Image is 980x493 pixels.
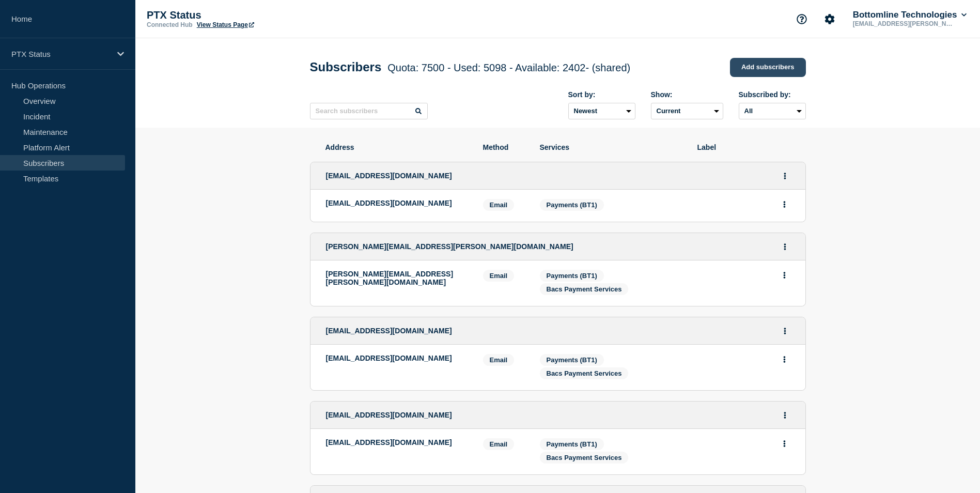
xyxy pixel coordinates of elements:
[540,143,682,151] span: Services
[326,438,468,446] p: [EMAIL_ADDRESS][DOMAIN_NAME]
[483,354,515,366] span: Email
[483,143,524,151] span: Method
[326,199,468,207] p: [EMAIL_ADDRESS][DOMAIN_NAME]
[547,356,597,364] span: Payments (BT1)
[310,60,631,74] h1: Subscribers
[779,407,791,423] button: Actions
[697,143,790,151] span: Label
[651,103,723,119] select: Deleted
[739,103,806,119] select: Subscribed by
[739,90,806,99] div: Subscribed by:
[547,454,622,461] span: Bacs Payment Services
[326,354,468,362] p: [EMAIL_ADDRESS][DOMAIN_NAME]
[483,438,515,450] span: Email
[326,172,452,180] span: [EMAIL_ADDRESS][DOMAIN_NAME]
[483,199,515,211] span: Email
[310,103,428,119] input: Search subscribers
[11,50,111,58] p: PTX Status
[568,90,635,99] div: Sort by:
[147,9,353,21] p: PTX Status
[197,21,254,28] a: View Status Page
[547,369,622,377] span: Bacs Payment Services
[326,242,573,251] span: [PERSON_NAME][EMAIL_ADDRESS][PERSON_NAME][DOMAIN_NAME]
[547,440,597,448] span: Payments (BT1)
[325,143,468,151] span: Address
[568,103,635,119] select: Sort by
[326,411,452,419] span: [EMAIL_ADDRESS][DOMAIN_NAME]
[778,436,791,452] button: Actions
[851,10,969,20] button: Bottomline Technologies
[779,168,791,184] button: Actions
[851,20,958,27] p: [EMAIL_ADDRESS][PERSON_NAME][DOMAIN_NAME]
[730,58,806,77] a: Add subscribers
[547,272,597,280] span: Payments (BT1)
[326,327,452,335] span: [EMAIL_ADDRESS][DOMAIN_NAME]
[778,196,791,212] button: Actions
[326,270,468,286] p: [PERSON_NAME][EMAIL_ADDRESS][PERSON_NAME][DOMAIN_NAME]
[483,270,515,282] span: Email
[779,323,791,339] button: Actions
[778,351,791,367] button: Actions
[547,201,597,209] span: Payments (BT1)
[778,267,791,283] button: Actions
[819,8,841,30] button: Account settings
[651,90,723,99] div: Show:
[387,62,630,73] span: Quota: 7500 - Used: 5098 - Available: 2402 - (shared)
[791,8,813,30] button: Support
[147,21,193,28] p: Connected Hub
[779,239,791,255] button: Actions
[547,285,622,293] span: Bacs Payment Services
